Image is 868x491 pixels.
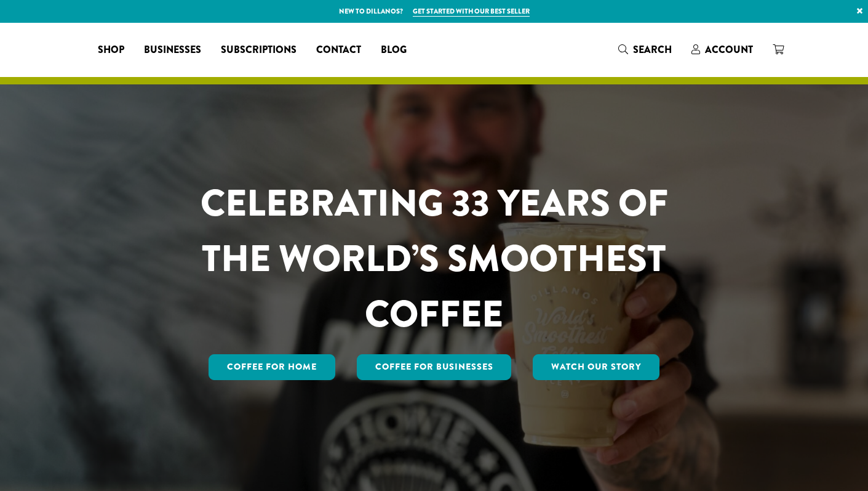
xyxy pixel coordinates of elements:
span: Account [705,43,753,57]
span: Search [633,43,672,57]
h1: CELEBRATING 33 YEARS OF THE WORLD’S SMOOTHEST COFFEE [164,176,704,342]
span: Shop [98,43,124,58]
a: Coffee for Home [209,354,335,380]
span: Businesses [144,43,201,58]
a: Get started with our best seller [413,6,530,17]
a: Watch Our Story [533,354,659,380]
span: Blog [381,43,407,58]
span: Subscriptions [221,43,297,58]
a: Coffee For Businesses [357,354,512,380]
span: Contact [316,43,361,58]
a: Shop [88,40,134,60]
a: Search [608,39,682,60]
